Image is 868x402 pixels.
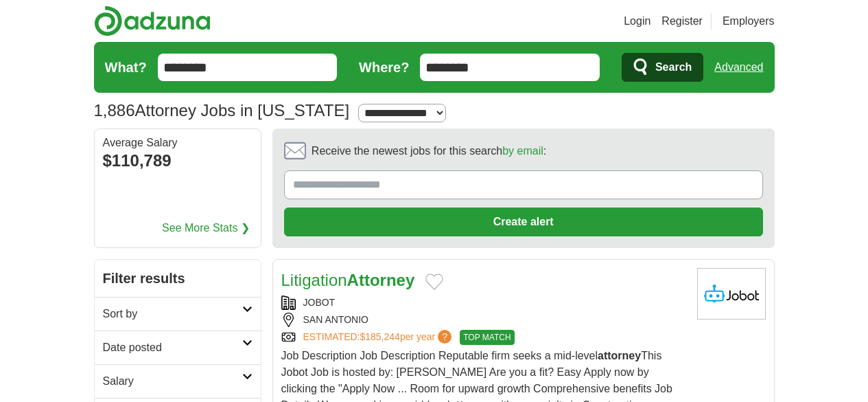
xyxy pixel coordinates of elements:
[281,271,415,289] a: LitigationAttorney
[95,297,261,331] a: Sort by
[460,330,514,345] span: TOP MATCH
[359,57,409,78] label: Where?
[281,313,686,327] div: SAN ANTONIO
[94,98,135,123] span: 1,886
[622,53,703,82] button: Search
[103,306,242,322] h2: Sort by
[624,13,650,30] a: Login
[723,13,775,30] a: Employers
[95,364,261,398] a: Salary
[105,57,147,78] label: What?
[94,101,350,120] h1: Attorney Jobs in [US_STATE]
[312,143,546,159] span: Receive the newest jobs for this search :
[103,339,242,356] h2: Date posted
[303,297,336,308] a: JOBOT
[598,350,641,361] strong: attorney
[103,137,253,148] div: Average Salary
[655,54,692,81] span: Search
[360,331,399,342] span: $185,244
[438,330,451,344] span: ?
[661,13,703,30] a: Register
[284,208,763,236] button: Create alert
[95,331,261,364] a: Date posted
[714,54,763,81] a: Advanced
[95,260,261,297] h2: Filter results
[103,148,253,173] div: $110,789
[103,373,242,390] h2: Salary
[502,145,543,157] a: by email
[347,271,415,289] strong: Attorney
[303,330,455,345] a: ESTIMATED:$185,244per year?
[162,220,250,236] a: See More Stats ❯
[94,5,211,36] img: Adzuna logo
[425,273,443,290] button: Add to favorite jobs
[697,268,766,320] img: Jobot logo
